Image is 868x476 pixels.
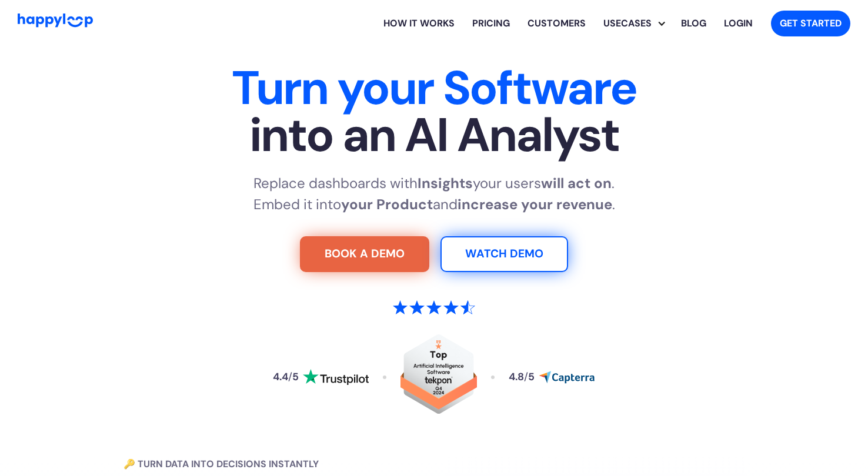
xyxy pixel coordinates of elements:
a: Learn how HappyLoop works [519,5,595,42]
a: Visit the HappyLoop blog for insights [672,5,715,42]
div: Usecases [603,5,672,42]
strong: increase your revenue [458,195,612,213]
a: View HappyLoop pricing plans [463,5,519,42]
span: into an AI Analyst [67,112,801,159]
a: Log in to your HappyLoop account [715,5,762,42]
strong: 🔑 Turn Data into Decisions Instantly [123,458,319,470]
span: / [524,370,528,383]
a: Watch Demo [440,236,568,273]
span: / [288,370,292,383]
a: Try For Free [300,236,429,273]
a: Read reviews about HappyLoop on Tekpon [400,334,477,420]
img: HappyLoop Logo [18,14,93,27]
div: 4.4 5 [273,372,299,383]
h1: Turn your Software [67,65,801,159]
a: Read reviews about HappyLoop on Capterra [509,371,595,384]
a: Go to Home Page [18,14,93,33]
strong: will act on [541,174,612,192]
a: Read reviews about HappyLoop on Trustpilot [273,369,368,386]
div: Explore HappyLoop use cases [595,5,672,42]
a: Get started with HappyLoop [771,11,850,36]
div: Usecases [595,16,660,31]
strong: Insights [418,174,473,192]
div: 4.8 5 [509,372,535,383]
a: Learn how HappyLoop works [375,5,463,42]
strong: your Product [341,195,433,213]
p: Replace dashboards with your users . Embed it into and . [253,173,615,215]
